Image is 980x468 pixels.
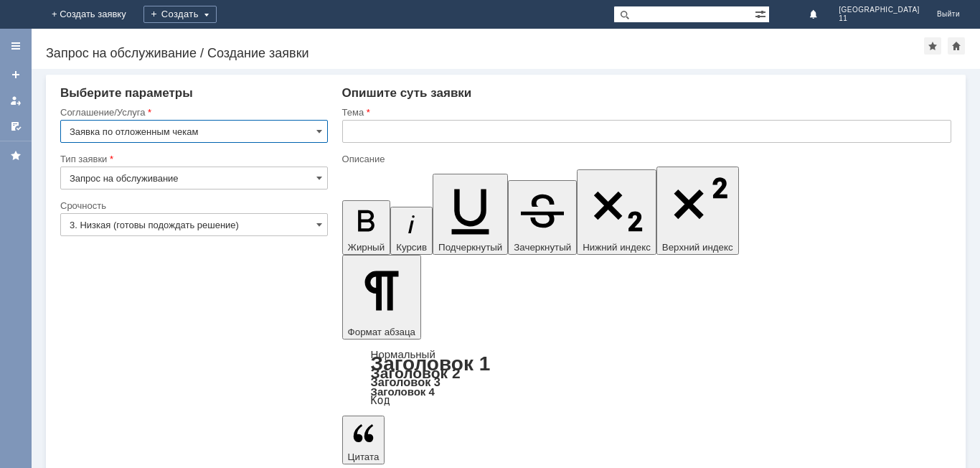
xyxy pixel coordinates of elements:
[4,63,27,86] a: Создать заявку
[60,86,193,100] span: Выберите параметры
[371,365,461,381] a: Заголовок 2
[948,37,965,55] div: Сделать домашней страницей
[348,327,415,337] span: Формат абзаца
[60,108,325,117] div: Соглашение/Услуга
[390,207,433,255] button: Курсив
[577,169,656,255] button: Нижний индекс
[4,115,27,138] a: Мои согласования
[656,167,739,255] button: Верхний индекс
[46,46,924,60] div: Запрос на обслуживание / Создание заявки
[371,375,440,388] a: Заголовок 3
[348,242,385,253] span: Жирный
[371,352,491,375] a: Заголовок 1
[342,255,421,340] button: Формат абзаца
[371,348,435,360] a: Нормальный
[371,385,435,398] a: Заголовок 4
[396,242,427,253] span: Курсив
[342,154,948,164] div: Описание
[342,416,385,464] button: Цитата
[342,86,472,100] span: Опишите суть заявки
[839,6,920,14] span: [GEOGRAPHIC_DATA]
[755,6,769,20] span: Расширенный поиск
[342,108,948,117] div: Тема
[514,242,571,253] span: Зачеркнутый
[433,174,508,255] button: Подчеркнутый
[371,394,390,407] a: Код
[583,242,651,253] span: Нижний индекс
[342,200,391,255] button: Жирный
[4,89,27,112] a: Мои заявки
[508,180,577,255] button: Зачеркнутый
[662,242,733,253] span: Верхний индекс
[143,6,217,23] div: Создать
[60,154,325,164] div: Тип заявки
[839,14,920,23] span: 11
[348,451,380,462] span: Цитата
[60,201,325,210] div: Срочность
[342,350,951,406] div: Формат абзаца
[924,37,941,55] div: Добавить в избранное
[438,242,502,253] span: Подчеркнутый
